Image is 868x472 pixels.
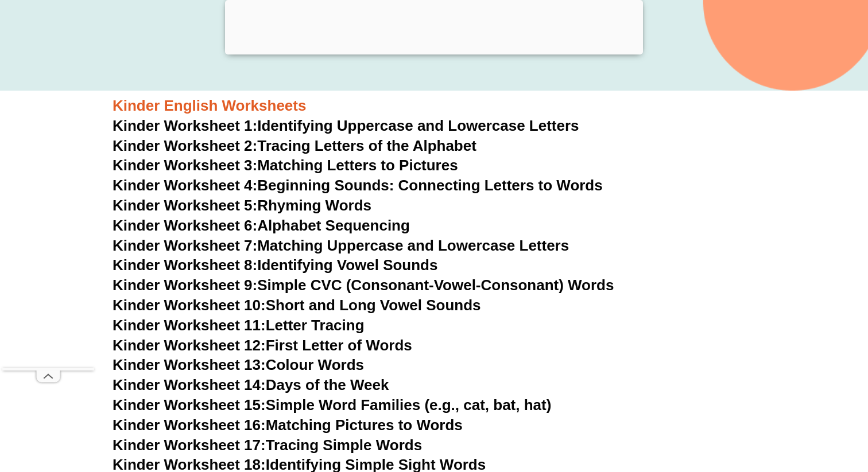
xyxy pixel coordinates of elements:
a: Kinder Worksheet 1:Identifying Uppercase and Lowercase Letters [113,117,579,134]
span: Kinder Worksheet 5: [113,197,257,214]
h3: Kinder English Worksheets [113,96,755,116]
a: Kinder Worksheet 10:Short and Long Vowel Sounds [113,297,481,314]
a: Kinder Worksheet 17:Tracing Simple Words [113,436,422,454]
span: Kinder Worksheet 11: [113,317,266,334]
span: Kinder Worksheet 7: [113,237,257,254]
span: Kinder Worksheet 2: [113,137,257,154]
span: Kinder Worksheet 9: [113,276,257,294]
a: Kinder Worksheet 13:Colour Words [113,356,364,373]
a: Kinder Worksheet 11:Letter Tracing [113,317,365,334]
span: Kinder Worksheet 14: [113,376,266,393]
a: Kinder Worksheet 7:Matching Uppercase and Lowercase Letters [113,237,569,254]
span: Kinder Worksheet 13: [113,356,266,373]
span: Kinder Worksheet 12: [113,337,266,354]
span: Kinder Worksheet 4: [113,177,257,194]
a: Kinder Worksheet 14:Days of the Week [113,376,389,393]
a: Kinder Worksheet 15:Simple Word Families (e.g., cat, bat, hat) [113,396,551,414]
span: Kinder Worksheet 10: [113,297,266,314]
span: Kinder Worksheet 15: [113,396,266,414]
a: Kinder Worksheet 2:Tracing Letters of the Alphabet [113,137,476,154]
a: Kinder Worksheet 3:Matching Letters to Pictures [113,157,458,174]
iframe: Advertisement [2,24,94,368]
a: Kinder Worksheet 12:First Letter of Words [113,337,412,354]
span: Kinder Worksheet 6: [113,217,257,234]
a: Kinder Worksheet 6:Alphabet Sequencing [113,217,410,234]
span: Kinder Worksheet 17: [113,436,266,454]
a: Kinder Worksheet 5:Rhyming Words [113,197,371,214]
a: Kinder Worksheet 8:Identifying Vowel Sounds [113,256,437,274]
iframe: Chat Widget [671,342,868,472]
span: Kinder Worksheet 3: [113,157,257,174]
span: Kinder Worksheet 8: [113,256,257,274]
span: Kinder Worksheet 1: [113,117,257,134]
a: Kinder Worksheet 4:Beginning Sounds: Connecting Letters to Words [113,177,603,194]
span: Kinder Worksheet 16: [113,416,266,434]
a: Kinder Worksheet 16:Matching Pictures to Words [113,416,463,434]
a: Kinder Worksheet 9:Simple CVC (Consonant-Vowel-Consonant) Words [113,276,614,294]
